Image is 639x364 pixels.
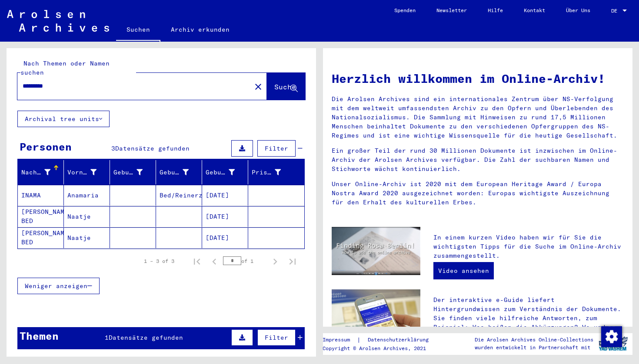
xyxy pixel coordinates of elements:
div: 1 – 3 of 3 [144,257,174,265]
button: Clear [250,78,267,95]
span: Weniger anzeigen [25,282,87,290]
mat-header-cell: Prisoner # [248,160,304,184]
p: wurden entwickelt in Partnerschaft mit [475,344,593,351]
button: First page [188,253,206,270]
mat-cell: [PERSON_NAME] BED [18,206,64,227]
button: Next page [266,253,284,270]
a: Archiv erkunden [160,19,240,40]
mat-cell: [DATE] [202,185,248,206]
button: Filter [257,140,296,157]
button: Previous page [206,253,223,270]
span: 3 [111,144,115,152]
div: Zustimmung ändern [601,326,622,347]
p: Die Arolsen Archives sind ein internationales Zentrum über NS-Verfolgung mit dem weltweit umfasse... [332,95,624,140]
mat-cell: Bed/Reinerz [156,185,202,206]
button: Filter [257,329,296,346]
mat-icon: close [253,82,263,92]
mat-label: Nach Themen oder Namen suchen [20,59,110,76]
div: Nachname [21,168,50,177]
div: Geburtsdatum [206,165,248,179]
mat-cell: [DATE] [202,206,248,227]
img: video.jpg [332,227,420,275]
div: of 1 [223,257,266,265]
a: Video ansehen [433,262,494,279]
button: Weniger anzeigen [17,278,100,294]
span: Datensätze gefunden [115,144,190,152]
button: Suche [267,73,305,100]
a: Impressum [323,335,357,344]
p: Der interaktive e-Guide liefert Hintergrundwissen zum Verständnis der Dokumente. Sie finden viele... [433,295,624,341]
mat-header-cell: Geburtsdatum [202,160,248,184]
div: Geburt‏ [160,165,202,179]
div: Prisoner # [252,165,294,179]
p: Copyright © Arolsen Archives, 2021 [323,344,439,352]
mat-header-cell: Vorname [64,160,110,184]
mat-cell: INAMA [18,185,64,206]
span: Filter [265,144,288,152]
p: Ein großer Teil der rund 30 Millionen Dokumente ist inzwischen im Online-Archiv der Arolsen Archi... [332,146,624,174]
img: Zustimmung ändern [601,326,622,347]
div: Themen [20,328,59,344]
mat-cell: Naatje [64,206,110,227]
p: Unser Online-Archiv ist 2020 mit dem European Heritage Award / Europa Nostra Award 2020 ausgezeic... [332,180,624,207]
p: Die Arolsen Archives Online-Collections [475,336,593,344]
img: eguide.jpg [332,289,420,348]
span: DE [611,8,621,14]
h1: Herzlich willkommen im Online-Archiv! [332,69,624,88]
a: Suchen [116,19,160,42]
div: Geburtsdatum [206,168,235,177]
a: Datenschutzerklärung [361,335,439,344]
div: Personen [20,139,72,154]
p: In einem kurzen Video haben wir für Sie die wichtigsten Tipps für die Suche im Online-Archiv zusa... [433,233,624,260]
div: Geburtsname [113,168,143,177]
img: Arolsen_neg.svg [7,10,109,32]
mat-header-cell: Geburt‏ [156,160,202,184]
mat-cell: [PERSON_NAME] BED [18,227,64,248]
div: Geburtsname [113,165,156,179]
mat-header-cell: Nachname [18,160,64,184]
button: Last page [284,253,301,270]
img: yv_logo.png [597,333,629,354]
div: Geburt‏ [160,168,189,177]
div: Vorname [67,168,97,177]
div: Prisoner # [252,168,281,177]
mat-cell: Anamaria [64,185,110,206]
span: Filter [265,334,288,341]
span: Datensätze gefunden [109,334,183,341]
mat-header-cell: Geburtsname [110,160,156,184]
div: Vorname [67,165,110,179]
div: Nachname [21,165,63,179]
button: Archival tree units [17,111,110,127]
mat-cell: [DATE] [202,227,248,248]
span: Suche [274,82,296,91]
div: | [323,335,439,344]
span: 1 [105,334,109,341]
mat-cell: Naatje [64,227,110,248]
